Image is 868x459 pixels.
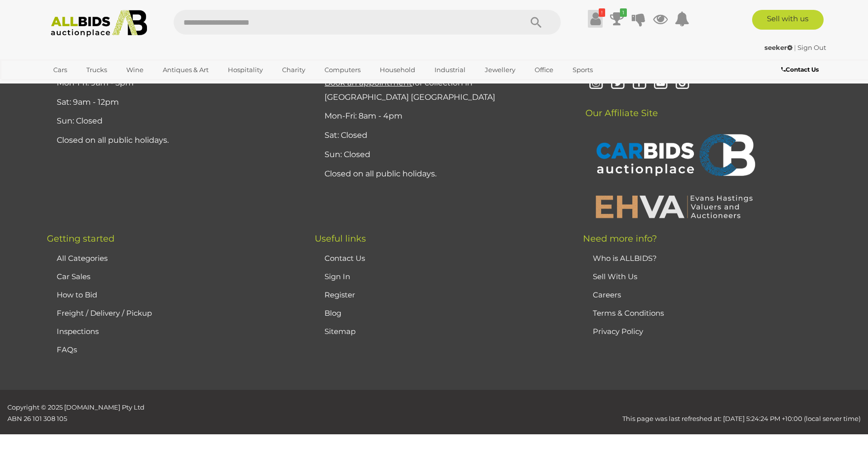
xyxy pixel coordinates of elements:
[57,327,99,336] a: Inspections
[221,62,269,78] a: Hospitality
[80,62,113,78] a: Trucks
[57,290,97,299] a: How to Bid
[781,64,821,75] a: Contact Us
[583,93,658,119] span: Our Affiliate Site
[57,308,152,318] a: Freight / Delivery / Pickup
[54,112,290,131] li: Sun: Closed
[794,43,796,51] span: |
[752,10,824,30] a: Sell with us
[57,272,90,281] a: Car Sales
[583,233,657,244] span: Need more info?
[325,272,350,281] a: Sign In
[593,308,664,318] a: Terms & Conditions
[322,165,558,184] li: Closed on all public holidays.
[315,233,366,244] span: Useful links
[322,145,558,165] li: Sun: Closed
[593,327,643,336] a: Privacy Policy
[54,131,290,150] li: Closed on all public holidays.
[797,43,826,51] a: Sign Out
[593,272,637,281] a: Sell With Us
[217,402,868,425] div: This page was last refreshed at: [DATE] 5:24:24 PM +10:00 (local server time)
[373,62,422,78] a: Household
[322,107,558,126] li: Mon-Fri: 8am - 4pm
[47,78,130,94] a: [GEOGRAPHIC_DATA]
[588,10,603,28] a: !
[593,290,621,299] a: Careers
[156,62,215,78] a: Antiques & Art
[325,327,356,336] a: Sitemap
[45,10,152,37] img: Allbids.com.au
[764,43,793,51] strong: seeker
[610,10,624,28] a: 1
[428,62,472,78] a: Industrial
[528,62,560,78] a: Office
[764,43,794,51] a: seeker
[599,8,605,17] i: !
[57,345,77,354] a: FAQs
[325,253,365,263] a: Contact Us
[511,10,561,35] button: Search
[590,124,758,189] img: CARBIDS Auctionplace
[325,290,355,299] a: Register
[276,62,312,78] a: Charity
[47,62,73,78] a: Cars
[620,8,627,17] i: 1
[322,126,558,145] li: Sat: Closed
[593,253,657,263] a: Who is ALLBIDS?
[781,66,819,73] b: Contact Us
[120,62,150,78] a: Wine
[325,308,341,318] a: Blog
[54,93,290,112] li: Sat: 9am - 12pm
[47,233,114,244] span: Getting started
[325,78,495,102] a: Book an appointmentfor collection in [GEOGRAPHIC_DATA] [GEOGRAPHIC_DATA]
[318,62,367,78] a: Computers
[325,78,412,87] u: Book an appointment
[478,62,522,78] a: Jewellery
[590,194,758,219] img: EHVA | Evans Hastings Valuers and Auctioneers
[566,62,599,78] a: Sports
[57,253,108,263] a: All Categories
